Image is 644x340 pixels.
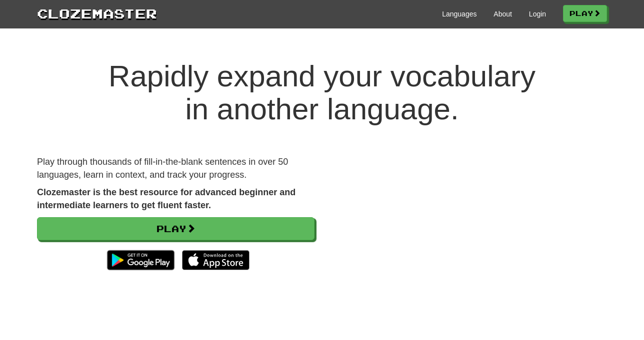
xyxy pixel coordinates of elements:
[37,217,314,240] a: Play
[442,9,476,19] a: Languages
[37,4,157,22] a: Clozemaster
[102,245,179,275] img: Get it on Google Play
[182,250,249,270] img: Download_on_the_App_Store_Badge_US-UK_135x40-25178aeef6eb6b83b96f5f2d004eda3bffbb37122de64afbaef7...
[37,156,314,181] p: Play through thousands of fill-in-the-blank sentences in over 50 languages, learn in context, and...
[529,9,546,19] a: Login
[37,187,295,210] strong: Clozemaster is the best resource for advanced beginner and intermediate learners to get fluent fa...
[493,9,512,19] a: About
[563,5,607,22] a: Play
